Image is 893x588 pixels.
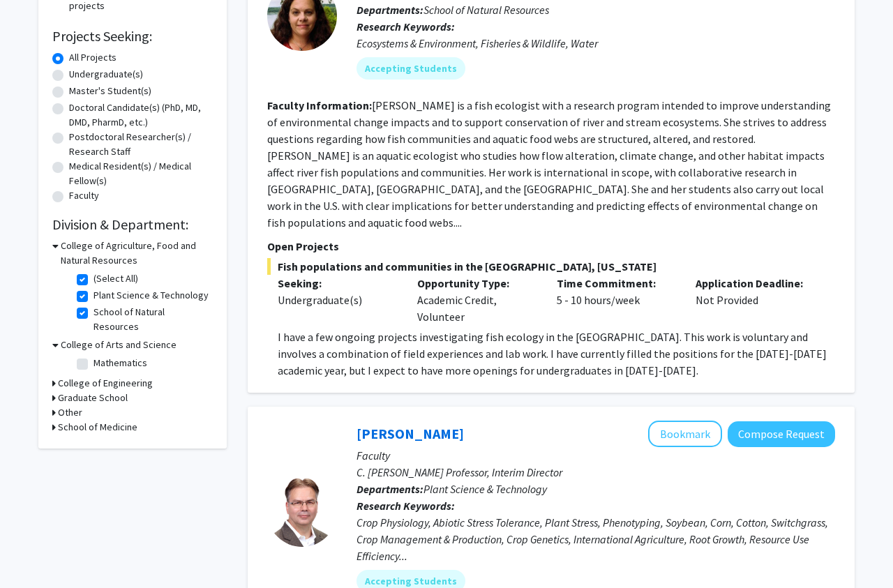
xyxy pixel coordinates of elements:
[69,50,117,65] label: All Projects
[58,391,128,405] h3: Graduate School
[93,288,209,303] label: Plant Science & Technology
[357,35,835,52] div: Ecosystems & Environment, Fisheries & Wildlife, Water
[69,188,99,203] label: Faculty
[69,67,143,82] label: Undergraduate(s)
[58,376,153,391] h3: College of Engineering
[278,292,396,308] div: Undergraduate(s)
[69,84,151,98] label: Master's Student(s)
[648,421,722,447] button: Add Felix Fritschi to Bookmarks
[267,98,831,229] fg-read-more: [PERSON_NAME] is a fish ecologist with a research program intended to improve understanding of en...
[10,525,59,578] iframe: Chat
[357,447,835,464] p: Faculty
[267,98,372,112] b: Faculty Information:
[278,329,835,379] p: I have a few ongoing projects investigating fish ecology in the [GEOGRAPHIC_DATA]. This work is v...
[267,258,835,275] span: Fish populations and communities in the [GEOGRAPHIC_DATA], [US_STATE]
[417,275,536,292] p: Opportunity Type:
[52,28,213,45] h2: Projects Seeking:
[357,499,455,513] b: Research Keywords:
[546,275,686,325] div: 5 - 10 hours/week
[423,3,549,17] span: School of Natural Resources
[728,421,835,447] button: Compose Request to Felix Fritschi
[696,275,814,292] p: Application Deadline:
[61,338,177,352] h3: College of Arts and Science
[61,239,213,268] h3: College of Agriculture, Food and Natural Resources
[69,159,213,188] label: Medical Resident(s) / Medical Fellow(s)
[58,420,137,435] h3: School of Medicine
[357,20,455,33] b: Research Keywords:
[52,216,213,233] h2: Division & Department:
[357,464,835,481] p: C. [PERSON_NAME] Professor, Interim Director
[423,482,547,496] span: Plant Science & Technology
[357,425,464,442] a: [PERSON_NAME]
[685,275,825,325] div: Not Provided
[357,57,465,80] mat-chip: Accepting Students
[267,238,835,255] p: Open Projects
[93,305,209,334] label: School of Natural Resources
[278,275,396,292] p: Seeking:
[357,514,835,564] div: Crop Physiology, Abiotic Stress Tolerance, Plant Stress, Phenotyping, Soybean, Corn, Cotton, Swit...
[69,100,213,130] label: Doctoral Candidate(s) (PhD, MD, DMD, PharmD, etc.)
[93,271,138,286] label: (Select All)
[357,482,423,496] b: Departments:
[407,275,546,325] div: Academic Credit, Volunteer
[357,3,423,17] b: Departments:
[69,130,213,159] label: Postdoctoral Researcher(s) / Research Staff
[93,356,147,370] label: Mathematics
[58,405,82,420] h3: Other
[557,275,675,292] p: Time Commitment:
